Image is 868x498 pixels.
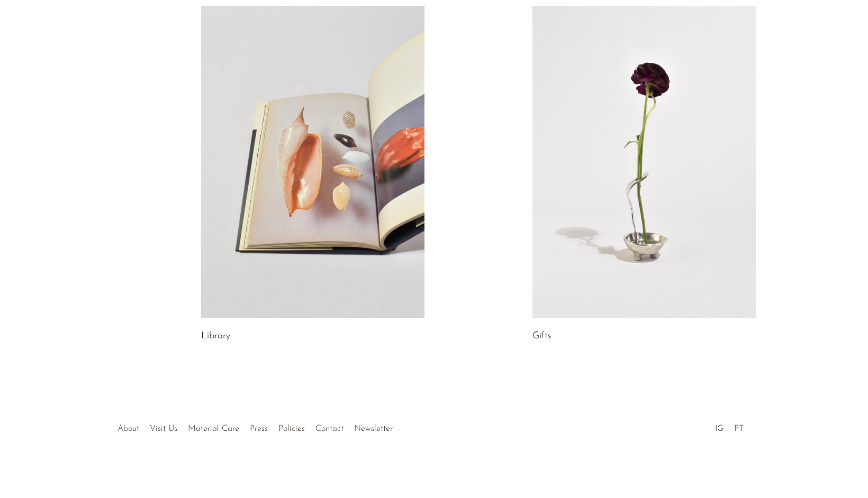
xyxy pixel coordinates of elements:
a: Contact [315,425,343,433]
a: About [117,425,139,433]
a: Policies [278,425,305,433]
ul: Quick links [112,416,398,436]
ul: Social Medias [710,416,749,436]
a: Library [201,331,230,341]
a: Visit Us [150,425,177,433]
a: PT [734,425,744,433]
a: Press [250,425,268,433]
a: IG [715,425,724,433]
a: Gifts [532,331,551,341]
a: Material Care [188,425,239,433]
